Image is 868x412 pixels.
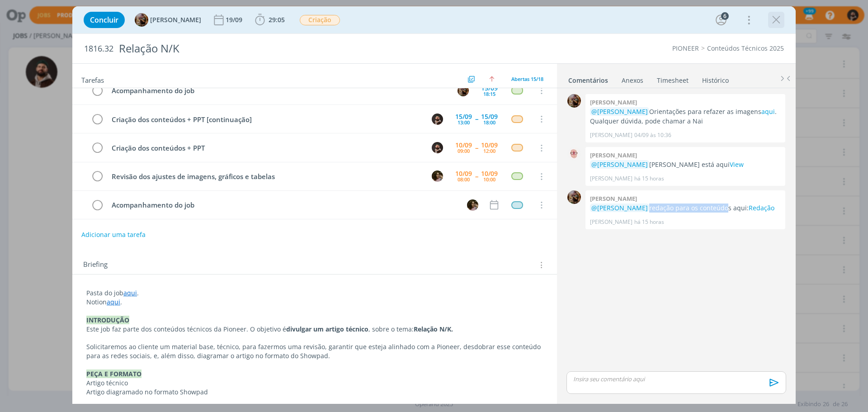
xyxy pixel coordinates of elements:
img: A [567,94,581,108]
div: 18:15 [483,91,495,96]
button: Concluir [84,12,125,28]
div: 13:00 [458,120,470,125]
div: Criação dos conteúdos + PPT [continuação] [108,114,423,125]
span: 1816.32 [84,44,113,54]
img: A [135,13,148,27]
img: D [432,114,443,125]
span: , sobre o tema: [368,325,414,333]
div: 18:00 [483,120,495,125]
button: Criação [299,14,340,26]
p: [PERSON_NAME] [590,218,632,226]
p: Orientações para refazer as imagens . Qualquer dúvida, pode chamar a Nai [590,107,781,126]
span: Este job faz parte dos conteúdos técnicos da Pioneer. O objetivo é [86,325,286,333]
span: Tarefas [81,74,104,85]
a: Redação [749,204,774,212]
span: 04/09 às 10:36 [634,131,671,139]
div: 10/09 [455,142,472,148]
div: Acompanhamento do job [108,199,458,211]
button: A[PERSON_NAME] [135,13,201,27]
div: Acompanhamento do job [108,85,449,96]
p: [PERSON_NAME] [590,131,632,139]
div: 09:00 [458,148,470,153]
span: @[PERSON_NAME] [591,107,648,116]
p: Notion . [86,298,543,307]
div: Criação dos conteúdos + PPT [108,142,423,154]
p: redação para os conteúdos aqui: [590,204,781,213]
img: A [567,190,581,204]
div: 6 [721,12,729,20]
img: A [567,147,581,161]
b: [PERSON_NAME] [590,98,637,106]
span: 29:05 [269,15,285,24]
img: arrow-up.svg [489,76,495,82]
div: 19/09 [226,17,244,23]
span: [PERSON_NAME] [150,17,201,23]
b: [PERSON_NAME] [590,151,637,159]
a: Comentários [568,72,609,85]
span: Concluir [90,16,118,24]
span: Abertas 15/18 [511,76,543,82]
div: 15/09 [481,85,498,91]
div: 10/09 [481,170,498,177]
strong: INTRODUÇÃO [86,316,129,324]
button: N [466,198,479,212]
span: -- [475,173,478,180]
div: 10/09 [481,142,498,148]
button: 29:05 [253,13,287,27]
span: -- [475,116,478,122]
p: [PERSON_NAME] está aqui [590,160,781,169]
strong: divulgar um [286,325,324,333]
span: há 15 horas [634,175,664,183]
img: A [458,85,469,96]
div: Anexos [622,76,643,85]
a: Timesheet [656,72,689,85]
p: Pasta do job . [86,289,543,298]
span: Briefing [83,259,108,271]
div: 12:00 [483,148,495,153]
a: PIONEER [672,44,699,52]
div: Relação N/K [115,38,489,60]
button: D [430,141,444,155]
span: @[PERSON_NAME] [591,160,648,169]
span: há 15 horas [634,218,664,226]
div: 08:00 [458,177,470,182]
a: aqui [761,107,775,116]
button: Adicionar uma tarefa [81,227,146,243]
div: dialog [72,6,796,404]
button: A [456,84,470,97]
p: [PERSON_NAME] [590,175,632,183]
div: 10:00 [483,177,495,182]
div: 15/09 [481,114,498,120]
b: [PERSON_NAME] [590,194,637,203]
button: N [430,170,444,183]
button: 6 [714,13,728,27]
span: -- [475,145,478,151]
p: Artigo diagramado no formato Showpad [86,388,543,397]
p: Solicitaremos ao cliente um material base, técnico, para fazermos uma revisão, garantir que estej... [86,342,543,360]
span: @[PERSON_NAME] [591,204,648,212]
a: Histórico [702,72,729,85]
a: aqui [123,289,137,297]
a: Conteúdos Técnicos 2025 [707,44,784,52]
a: View [730,160,744,169]
div: 15/09 [455,114,472,120]
img: N [432,170,443,182]
p: Artigo técnico [86,379,543,388]
div: 10/09 [455,170,472,177]
strong: artigo técnico [325,325,368,333]
strong: Relação N/K. [414,325,453,333]
strong: PEÇA E FORMATO [86,369,142,378]
div: Revisão dos ajustes de imagens, gráficos e tabelas [108,171,423,182]
button: D [430,112,444,126]
p: Conteúdos digitais para redes sociais (cards, stories, posts ou vídeos curtos – a definir com bas... [86,397,543,406]
img: D [432,142,443,153]
span: Criação [300,15,340,25]
img: N [467,199,478,211]
a: aqui [107,298,120,306]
